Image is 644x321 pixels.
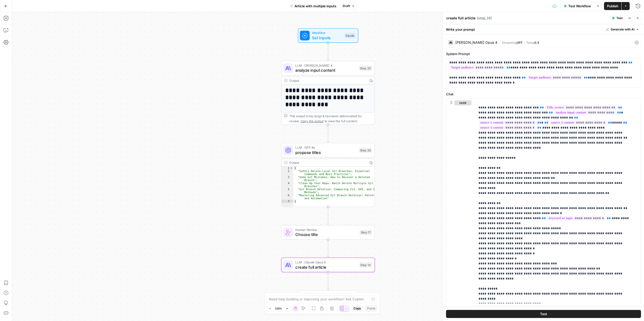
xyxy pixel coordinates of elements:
button: user [454,100,471,105]
span: Temp [526,41,534,45]
label: System Prompt [446,51,641,56]
div: EndOutput [281,290,375,305]
textarea: create full article [446,16,475,21]
span: Generate with AI [611,27,634,32]
span: ( step_14 ) [477,16,492,21]
span: 0.5 [534,41,539,45]
span: Test [616,16,623,20]
span: | [522,40,526,45]
span: OFF [517,41,522,45]
div: 6 [281,194,293,200]
span: LLM · GPT-4o [295,145,356,150]
span: Article with multiple inputs [295,4,336,9]
div: 7 [281,200,293,203]
g: Edge from start to step_25 [327,43,329,60]
div: WorkflowSet InputsInputs [281,28,375,43]
div: 3 [281,176,293,182]
div: 2 [281,170,293,176]
button: Test [610,15,625,21]
button: Draft [340,3,357,9]
div: Step 25 [359,65,372,71]
span: propose titles [295,149,356,155]
span: Publish [607,4,618,9]
button: Paste [365,305,377,312]
span: analyze input content [295,67,356,73]
span: Workflow [312,30,342,35]
div: Output [289,160,365,165]
div: 4 [281,182,293,188]
div: 5 [281,188,293,194]
span: Streaming [502,41,517,45]
span: LLM · [PERSON_NAME] 4 [295,63,356,68]
span: Copy [353,306,361,311]
span: End [312,292,353,297]
button: Test [446,310,641,318]
div: This output is too large & has been abbreviated for review. to view the full content. [289,114,372,123]
button: Test Workflow [560,2,594,10]
span: Draft [343,4,350,8]
g: Edge from step_14 to end [327,272,329,290]
div: Step 14 [359,262,372,268]
span: Test [540,311,547,316]
div: Output [289,78,365,83]
div: LLM · Claude Opus 4create full articleStep 14 [281,258,375,272]
div: Write your prompt [443,24,644,34]
span: Human Review [295,227,357,232]
button: Copy [351,305,363,312]
span: Copy the output [301,119,324,123]
span: | [499,40,502,45]
div: [PERSON_NAME] Opus 4 [455,41,497,44]
div: user [446,98,471,315]
div: Step 20 [359,147,372,153]
button: Article with multiple inputs [287,2,339,10]
span: Paste [367,306,375,311]
span: Choose title [295,231,357,237]
div: Inputs [344,33,355,38]
g: Edge from step_20 to step_17 [327,207,329,225]
div: Human ReviewChoose titleStep 17 [281,225,375,240]
span: LLM · Claude Opus 4 [295,260,357,265]
span: Toggle code folding, rows 1 through 7 [290,167,293,170]
button: Generate with AI [604,26,641,33]
g: Edge from step_17 to step_14 [327,239,329,257]
label: Chat [446,92,641,97]
span: 120% [275,306,282,310]
div: LLM · GPT-4opropose titlesStep 20Output[ "Safely Delete Local Git Branches: Essential Commands an... [281,143,375,207]
div: 1 [281,167,293,170]
span: create full article [295,264,357,270]
div: Step 17 [359,230,372,235]
span: Test Workflow [568,4,591,9]
span: Set Inputs [312,35,342,41]
button: Publish [604,2,621,10]
g: Edge from step_25 to step_20 [327,125,329,142]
